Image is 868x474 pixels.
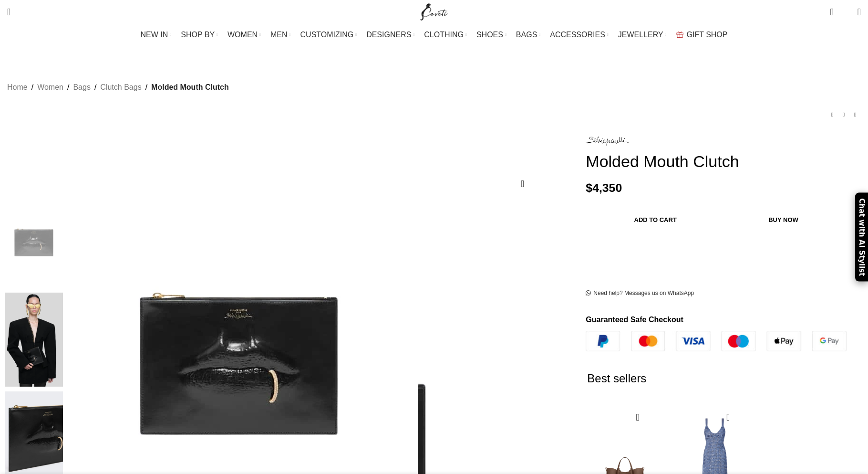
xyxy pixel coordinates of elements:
[2,2,15,21] a: Search
[550,30,605,39] span: ACCESSORIES
[827,109,838,120] a: Previous product
[476,25,506,44] a: SHOES
[597,237,753,260] iframe: Фрейм кнопок защищенного ускоренного оформления заказа
[849,109,861,120] a: Next product
[725,210,842,230] button: Buy now
[141,25,172,44] a: NEW IN
[843,10,850,17] span: 0
[5,194,63,288] img: Molded Mouth Clutch
[476,30,503,39] span: SHOES
[73,81,90,94] a: Bags
[270,25,290,44] a: MEN
[300,25,357,44] a: CUSTOMIZING
[227,30,258,39] span: WOMEN
[141,30,168,39] span: NEW IN
[7,81,28,94] a: Home
[586,181,592,194] span: $
[586,152,861,171] h1: Molded Mouth Clutch
[586,181,622,194] bdi: 4,350
[227,25,261,44] a: WOMEN
[7,81,229,94] nav: Breadcrumb
[676,25,728,44] a: GIFT SHOP
[151,81,229,94] span: Molded Mouth Clutch
[676,32,683,38] img: GiftBag
[722,411,734,423] a: Quick view
[100,81,141,94] a: Clutch Bags
[831,5,838,12] span: 0
[181,30,215,39] span: SHOP BY
[618,25,667,44] a: JEWELLERY
[424,25,467,44] a: CLOTHING
[366,30,411,39] span: DESIGNERS
[516,30,537,39] span: BAGS
[550,25,609,44] a: ACCESSORIES
[270,30,288,39] span: MEN
[37,81,63,94] a: Women
[181,25,218,44] a: SHOP BY
[587,351,848,406] h2: Best sellers
[2,25,866,44] div: Main navigation
[586,316,683,324] strong: Guaranteed Safe Checkout
[841,2,850,21] div: My Wishlist
[590,210,720,230] button: Add to cart
[687,30,728,39] span: GIFT SHOP
[825,2,838,21] a: 0
[586,137,629,146] img: Schiaparelli
[5,293,63,386] img: Schiaparelli bags
[586,290,694,297] a: Need help? Messages us on WhatsApp
[586,331,847,352] img: guaranteed-safe-checkout-bordered.j
[618,30,663,39] span: JEWELLERY
[516,25,540,44] a: BAGS
[424,30,464,39] span: CLOTHING
[300,30,354,39] span: CUSTOMIZING
[632,411,644,423] a: Quick view
[418,7,450,15] a: Site logo
[366,25,414,44] a: DESIGNERS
